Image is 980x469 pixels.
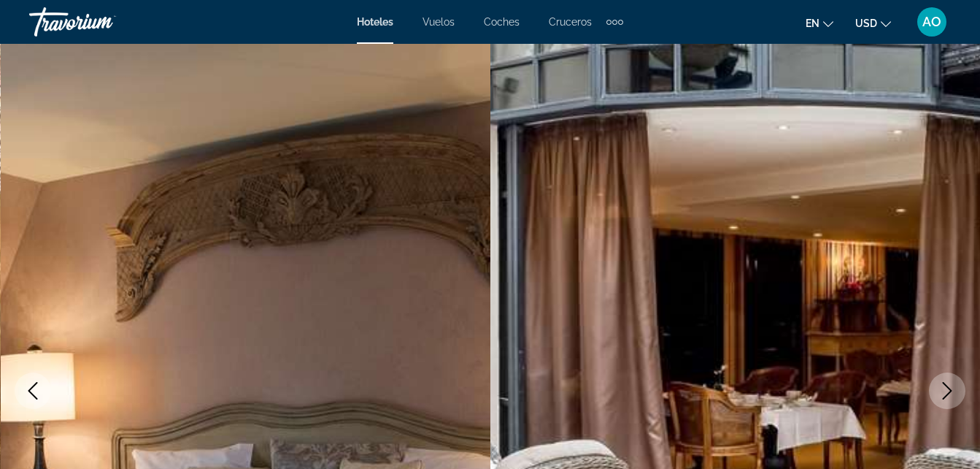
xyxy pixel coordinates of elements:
button: Elementos de navegación adicionales [606,10,623,34]
a: Hoteles [357,16,393,28]
a: Travorium [29,3,175,41]
button: Siguiente imagen [929,373,965,409]
span: USD [855,18,877,29]
a: Cruceros [549,16,592,28]
a: Coches [484,16,520,28]
button: Menú de usuario [913,7,951,37]
span: AO [922,15,941,29]
iframe: Botón para iniciar la ventana de mensajería [922,411,968,457]
button: Imagen anterior [15,373,51,409]
span: en [806,18,819,29]
button: Cambiar idioma [806,12,833,34]
a: Vuelos [423,16,455,28]
button: Cambiar moneda [855,12,891,34]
